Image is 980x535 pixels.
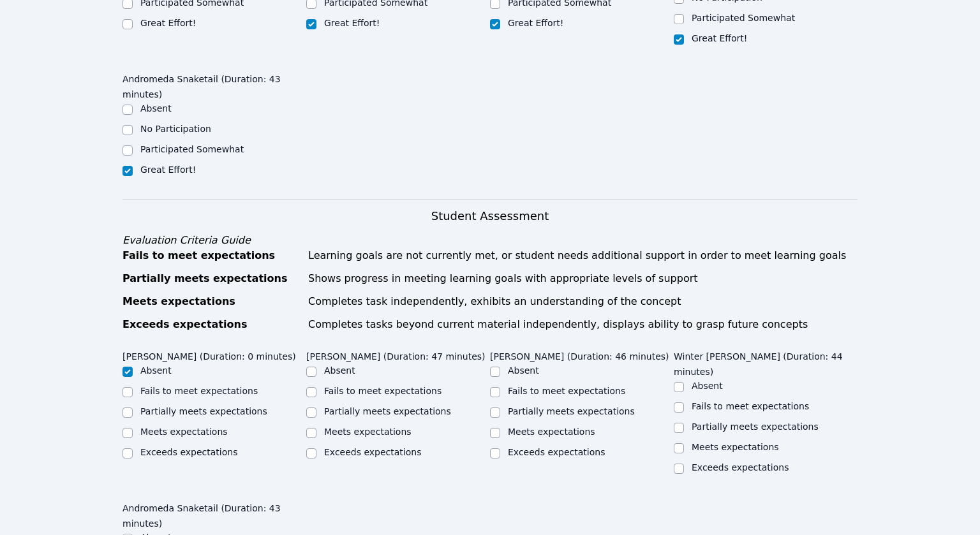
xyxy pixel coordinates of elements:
label: Absent [140,103,172,114]
label: Meets expectations [692,442,779,452]
label: Great Effort! [324,18,380,28]
label: Exceeds expectations [692,462,789,473]
label: Great Effort! [140,165,196,175]
legend: [PERSON_NAME] (Duration: 0 minutes) [122,345,296,364]
label: Partially meets expectations [140,406,267,416]
label: Meets expectations [140,427,228,437]
label: Participated Somewhat [692,13,795,23]
div: Completes task independently, exhibits an understanding of the concept [308,294,857,309]
label: Absent [140,365,172,376]
label: Meets expectations [508,427,595,437]
label: Absent [508,365,539,376]
label: Fails to meet expectations [324,386,442,396]
label: Partially meets expectations [324,406,451,416]
legend: [PERSON_NAME] (Duration: 46 minutes) [490,345,669,364]
div: Completes tasks beyond current material independently, displays ability to grasp future concepts [308,317,857,332]
div: Learning goals are not currently met, or student needs additional support in order to meet learni... [308,248,857,263]
label: Fails to meet expectations [692,401,809,411]
label: Participated Somewhat [140,144,244,154]
label: Fails to meet expectations [140,386,258,396]
label: No Participation [140,124,211,134]
legend: [PERSON_NAME] (Duration: 47 minutes) [306,345,486,364]
div: Partially meets expectations [122,271,301,286]
label: Great Effort! [692,33,747,43]
label: Partially meets expectations [692,421,819,432]
h3: Student Assessment [122,207,857,225]
div: Meets expectations [122,294,301,309]
legend: Andromeda Snaketail (Duration: 43 minutes) [122,497,306,531]
label: Exceeds expectations [508,447,605,457]
label: Meets expectations [324,427,412,437]
label: Exceeds expectations [140,447,237,457]
div: Shows progress in meeting learning goals with appropriate levels of support [308,271,857,286]
label: Fails to meet expectations [508,386,625,396]
label: Partially meets expectations [508,406,635,416]
legend: Andromeda Snaketail (Duration: 43 minutes) [122,68,306,102]
label: Absent [324,365,355,376]
label: Exceeds expectations [324,447,421,457]
label: Great Effort! [508,18,563,28]
label: Absent [692,381,723,391]
label: Great Effort! [140,18,196,28]
div: Evaluation Criteria Guide [122,233,857,248]
div: Fails to meet expectations [122,248,301,263]
div: Exceeds expectations [122,317,301,332]
legend: Winter [PERSON_NAME] (Duration: 44 minutes) [674,345,857,379]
